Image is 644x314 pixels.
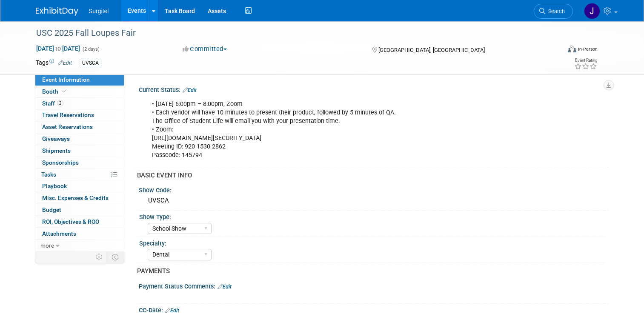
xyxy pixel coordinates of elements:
[62,89,66,94] i: Booth reservation complete
[35,121,124,133] a: Asset Reservations
[165,308,179,314] a: Edit
[42,88,68,95] span: Booth
[515,44,598,57] div: Event Format
[42,194,109,201] span: Misc. Expenses & Credits
[42,100,63,107] span: Staff
[35,192,124,204] a: Misc. Expenses & Credits
[42,230,76,237] span: Attachments
[92,251,107,263] td: Personalize Event Tab Strip
[42,135,70,142] span: Giveaways
[35,216,124,228] a: ROI, Objectives & ROO
[35,86,124,97] a: Booth
[584,3,600,19] img: Jason Mayosky
[183,87,197,93] a: Edit
[89,8,109,14] span: Surgitel
[146,96,517,164] div: • [DATE] 6:00pm – 8:00pm, Zoom • Each vendor will have 10 minutes to present their product, follo...
[35,133,124,145] a: Giveaways
[36,45,80,52] span: [DATE] [DATE]
[82,46,100,52] span: (2 days)
[180,45,230,54] button: Committed
[35,228,124,240] a: Attachments
[40,242,54,249] span: more
[137,267,602,276] div: PAYMENTS
[574,58,597,63] div: Event Rating
[139,237,604,248] div: Specialty:
[35,180,124,192] a: Playbook
[145,194,602,207] div: UVSCA
[139,280,608,291] div: Payment Status Comments:
[41,171,56,178] span: Tasks
[36,58,72,68] td: Tags
[42,76,90,83] span: Event Information
[42,111,94,118] span: Travel Reservations
[54,45,62,52] span: to
[58,60,72,66] a: Edit
[139,83,608,94] div: Current Status:
[42,147,71,154] span: Shipments
[35,240,124,251] a: more
[545,8,565,14] span: Search
[35,157,124,168] a: Sponsorships
[42,123,93,130] span: Asset Reservations
[35,204,124,216] a: Budget
[42,206,61,213] span: Budget
[534,4,573,19] a: Search
[378,47,485,53] span: [GEOGRAPHIC_DATA], [GEOGRAPHIC_DATA]
[137,171,602,180] div: BASIC EVENT INFO
[42,183,67,189] span: Playbook
[42,159,79,166] span: Sponsorships
[80,59,101,68] div: UVSCA
[35,109,124,121] a: Travel Reservations
[107,251,124,263] td: Toggle Event Tabs
[33,26,550,41] div: USC 2025 Fall Loupes Fair
[57,100,63,106] span: 2
[35,145,124,157] a: Shipments
[35,74,124,86] a: Event Information
[35,169,124,180] a: Tasks
[568,46,576,52] img: Format-Inperson.png
[218,284,232,290] a: Edit
[36,7,78,16] img: ExhibitDay
[578,46,598,52] div: In-Person
[35,98,124,109] a: Staff2
[139,211,604,221] div: Show Type:
[42,218,99,225] span: ROI, Objectives & ROO
[139,184,608,194] div: Show Code:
